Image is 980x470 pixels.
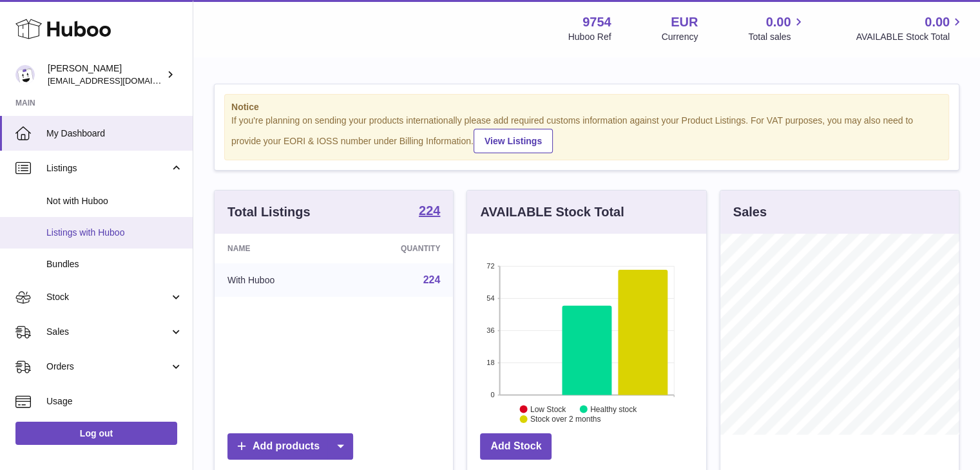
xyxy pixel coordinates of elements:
div: Currency [662,31,698,43]
td: With Huboo [215,263,340,297]
span: Listings with Huboo [46,227,183,239]
span: 0.00 [925,14,950,31]
th: Name [215,234,340,263]
span: Sales [46,326,169,338]
strong: Notice [231,101,942,113]
text: Healthy stock [590,404,637,413]
div: Huboo Ref [568,31,611,43]
th: Quantity [340,234,453,263]
a: 224 [423,274,441,285]
div: If you're planning on sending your products internationally please add required customs informati... [231,115,942,153]
span: Orders [46,361,169,373]
a: 0.00 AVAILABLE Stock Total [856,14,965,43]
text: Low Stock [530,404,566,413]
span: Not with Huboo [46,195,183,207]
a: Add products [227,433,353,460]
h3: Sales [733,203,767,221]
text: 0 [491,391,495,399]
text: 36 [487,326,495,334]
strong: 224 [419,204,440,217]
text: 72 [487,262,495,270]
span: Stock [46,291,169,303]
span: [EMAIL_ADDRESS][DOMAIN_NAME] [48,75,189,86]
span: Bundles [46,258,183,270]
a: Log out [15,422,177,445]
span: Listings [46,162,169,174]
span: 0.00 [766,14,791,31]
div: [PERSON_NAME] [48,62,164,87]
span: AVAILABLE Stock Total [856,31,965,43]
strong: EUR [671,14,698,31]
a: 224 [419,204,440,220]
span: Usage [46,395,183,408]
a: View Listings [474,129,553,153]
a: 0.00 Total sales [748,14,805,43]
img: internalAdmin-9754@internal.huboo.com [15,65,35,84]
span: Total sales [748,31,805,43]
text: 54 [487,294,495,302]
strong: 9754 [582,14,611,31]
text: Stock over 2 months [530,415,600,424]
h3: Total Listings [227,203,311,221]
h3: AVAILABLE Stock Total [480,203,624,221]
span: My Dashboard [46,127,183,140]
a: Add Stock [480,433,552,460]
text: 18 [487,359,495,366]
